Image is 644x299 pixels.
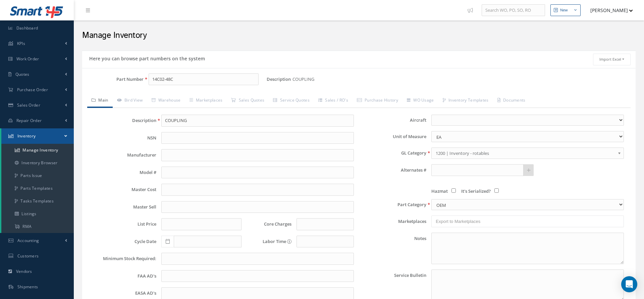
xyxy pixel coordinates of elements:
a: Warehouse [147,94,185,108]
label: Description [89,118,156,123]
label: Manufacturer [89,153,156,158]
a: Marketplaces [185,94,227,108]
a: Parts Issue [1,169,74,182]
a: Tasks Templates [1,195,74,207]
a: Purchase History [353,94,402,108]
textarea: Notes [431,233,624,264]
label: FAA AD's [89,274,156,279]
a: WO Usage [402,94,438,108]
label: Core Charges [247,222,291,227]
a: Service Quotes [269,94,314,108]
span: Shipments [17,284,38,290]
button: Import Excel [593,54,631,65]
a: Bird View [113,94,147,108]
span: It's Serialized? [461,188,491,194]
input: Search WO, PO, SO, RO [482,4,545,16]
a: Parts Templates [1,182,74,195]
label: Model # [89,170,156,175]
label: List Price [89,222,156,227]
label: Labor Time [247,239,291,244]
span: Work Order [16,56,39,62]
a: Manage Inventory [1,144,74,157]
span: COUPLING [292,73,317,85]
input: It's Serialized? [494,188,499,193]
label: Minimum Stock Required: [89,256,156,261]
a: Documents [493,94,530,108]
a: Sales Quotes [227,94,269,108]
span: Inventory [17,133,36,139]
a: Inventory [1,128,74,144]
div: Open Intercom Messenger [621,276,637,292]
span: KPIs [17,41,25,46]
label: Unit of Measure [359,134,426,139]
h2: Manage Inventory [82,31,636,41]
label: Notes [359,233,426,264]
span: Repair Order [16,118,42,123]
span: Customers [17,253,39,259]
span: Dashboard [16,25,38,31]
span: Vendors [16,268,32,274]
button: New [550,4,581,16]
a: Listings [1,207,74,220]
span: Sales Order [17,102,40,108]
button: [PERSON_NAME] [584,4,633,17]
label: Cycle Date [89,239,156,244]
a: Inventory Templates [438,94,493,108]
label: Alternates # [359,168,426,173]
div: New [560,7,568,13]
a: Inventory Browser [1,157,74,169]
label: Aircraft [359,118,426,123]
label: GL Category [359,151,426,156]
label: Master Sell [89,204,156,210]
h5: Here you can browse part numbers on the system [87,54,205,62]
a: RMA [1,220,74,233]
label: Master Cost [89,187,156,192]
label: Part Number [82,77,144,82]
label: EASA AD's [89,291,156,296]
span: Accounting [17,238,39,243]
label: Description [267,77,291,82]
span: Hazmat [431,188,448,194]
label: Part Category [359,202,426,207]
a: Main [87,94,113,108]
span: Purchase Order [17,87,48,93]
span: 1200 | Inventory - rotables [436,149,615,157]
label: NSN [89,135,156,140]
span: Quotes [15,71,30,77]
input: Hazmat [451,188,456,193]
label: Marketplaces [359,219,426,224]
a: Sales / RO's [314,94,353,108]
